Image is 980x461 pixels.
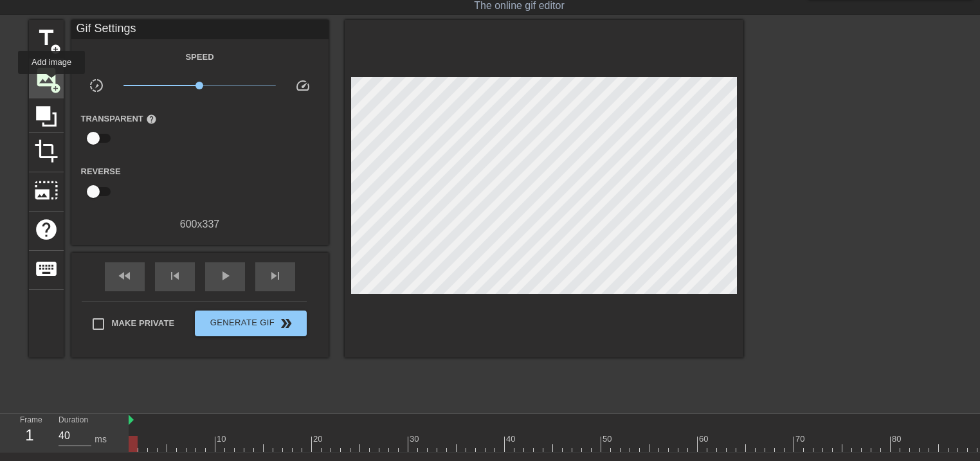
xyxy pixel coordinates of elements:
[195,311,306,336] button: Generate Gif
[295,78,311,93] span: speed
[20,424,39,447] div: 1
[59,417,88,424] label: Duration
[112,317,175,330] span: Make Private
[699,433,711,446] div: 60
[185,51,213,64] label: Speed
[410,433,421,446] div: 30
[278,316,294,331] span: double_arrow
[95,433,107,446] div: ms
[313,433,325,446] div: 20
[34,257,59,281] span: keyboard
[506,433,518,446] div: 40
[34,217,59,242] span: help
[81,113,157,125] label: Transparent
[81,165,121,178] label: Reverse
[200,316,301,331] span: Generate Gif
[89,78,104,93] span: slow_motion_video
[34,139,59,163] span: crop
[795,433,807,446] div: 70
[892,433,903,446] div: 80
[217,433,228,446] div: 10
[71,20,329,39] div: Gif Settings
[146,114,157,125] span: help
[34,65,59,89] span: image
[268,268,283,284] span: skip_next
[71,217,329,232] div: 600 x 337
[167,268,183,284] span: skip_previous
[34,178,59,203] span: photo_size_select_large
[10,414,49,451] div: Frame
[50,83,61,94] span: add_circle
[603,433,614,446] div: 50
[50,44,61,55] span: add_circle
[117,268,132,284] span: fast_rewind
[34,26,59,50] span: title
[217,268,233,284] span: play_arrow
